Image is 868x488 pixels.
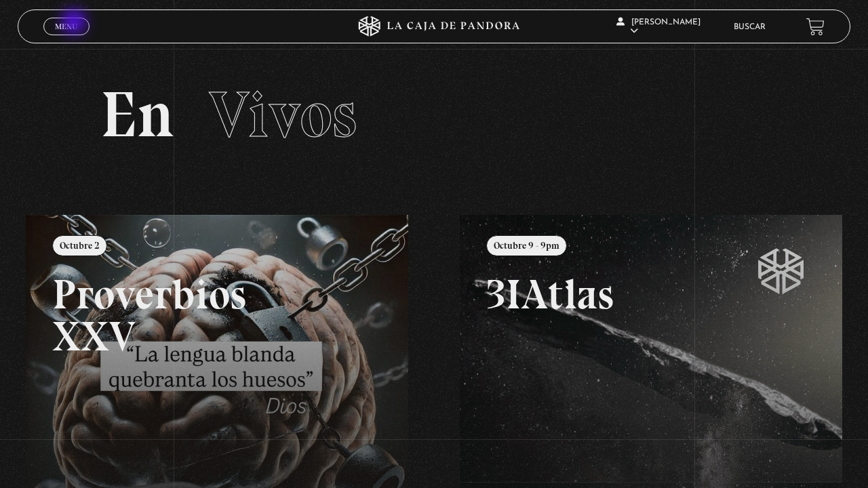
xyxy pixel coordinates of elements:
a: Buscar [734,23,766,31]
a: View your shopping cart [806,18,825,36]
span: Vivos [209,76,357,153]
h2: En [100,83,767,147]
span: Cerrar [51,34,83,43]
span: Menu [55,22,77,30]
span: [PERSON_NAME] [616,18,701,35]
